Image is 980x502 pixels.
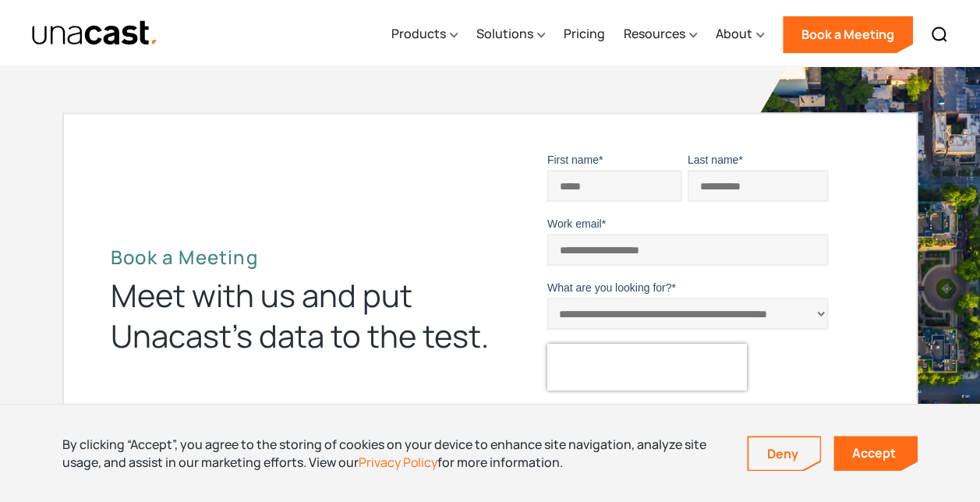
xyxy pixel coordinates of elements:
[716,2,764,66] div: About
[783,16,913,53] a: Book a Meeting
[564,2,605,66] a: Pricing
[547,153,599,165] span: First name
[547,281,672,293] span: What are you looking for?
[748,437,820,470] a: Deny
[31,19,158,47] a: home
[624,2,697,66] div: Resources
[62,436,724,471] div: By clicking “Accept”, you agree to the storing of cookies on your device to enhance site navigati...
[476,2,545,66] div: Solutions
[31,19,158,47] img: Unacast text logo
[624,24,685,43] div: Resources
[716,24,752,43] div: About
[688,153,738,165] span: Last name
[391,24,446,43] div: Products
[547,343,747,390] iframe: reCAPTCHA
[359,454,437,471] a: Privacy Policy
[547,217,602,229] span: Work email
[833,436,918,471] a: Accept
[930,25,949,44] img: Search icon
[111,274,490,355] div: Meet with us and put Unacast’s data to the test.
[476,24,533,43] div: Solutions
[111,245,490,268] h2: Book a Meeting
[391,2,458,66] div: Products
